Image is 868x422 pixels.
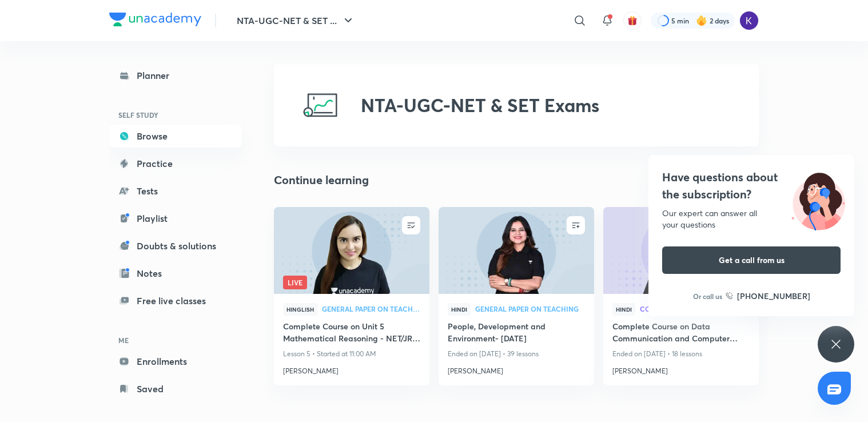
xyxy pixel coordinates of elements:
[109,64,242,87] a: Planner
[109,262,242,285] a: Notes
[448,303,471,316] span: Hindi
[283,276,307,289] span: Live
[109,377,242,400] a: Saved
[283,320,420,347] a: Complete Course on Unit 5 Mathematical Reasoning - NET/JRF [DATE]
[612,303,635,316] span: Hindi
[230,9,362,32] button: NTA-UGC-NET & SET ...
[301,87,338,124] img: NTA-UGC-NET & SET Exams
[475,305,585,313] a: General Paper on Teaching
[361,94,599,116] h2: NTA-UGC-NET & SET Exams
[109,180,242,202] a: Tests
[475,305,585,312] span: General Paper on Teaching
[737,290,810,302] h6: [PHONE_NUMBER]
[662,246,841,274] button: Get a call from us
[726,290,810,302] a: [PHONE_NUMBER]
[623,11,642,30] button: avatar
[109,13,201,29] a: Company Logo
[283,347,420,361] p: Lesson 5 • Started at 11:00 AM
[322,305,420,313] a: General Paper on Teaching
[612,347,750,361] p: Ended on [DATE] • 18 lessons
[109,289,242,312] a: Free live classes
[437,206,595,294] img: new-thumbnail
[283,361,420,376] a: [PERSON_NAME]
[109,207,242,230] a: Playlist
[322,305,420,312] span: General Paper on Teaching
[439,207,594,294] a: new-thumbnail
[640,305,750,313] a: Computer Science & Application
[739,11,759,30] img: kanishka hemani
[662,169,841,203] h4: Have questions about the subscription?
[640,305,750,312] span: Computer Science & Application
[109,125,242,148] a: Browse
[603,207,759,294] a: new-thumbnail
[109,13,201,26] img: Company Logo
[662,208,841,230] div: Our expert can answer all your questions
[109,105,242,125] h6: SELF STUDY
[272,206,431,294] img: new-thumbnail
[612,361,750,376] a: [PERSON_NAME]
[109,331,242,350] h6: ME
[448,361,585,376] a: [PERSON_NAME]
[274,172,369,189] h2: Continue learning
[448,320,585,347] a: People, Development and Environment- [DATE]
[274,207,429,294] a: new-thumbnailLive
[283,303,317,316] span: Hinglish
[782,169,854,230] img: ttu_illustration_new.svg
[612,320,750,347] a: Complete Course on Data Communication and Computer Networks
[693,291,722,301] p: Or call us
[696,15,707,26] img: streak
[109,350,242,373] a: Enrollments
[109,152,242,175] a: Practice
[448,347,585,361] p: Ended on [DATE] • 39 lessons
[627,15,638,26] img: avatar
[109,234,242,257] a: Doubts & solutions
